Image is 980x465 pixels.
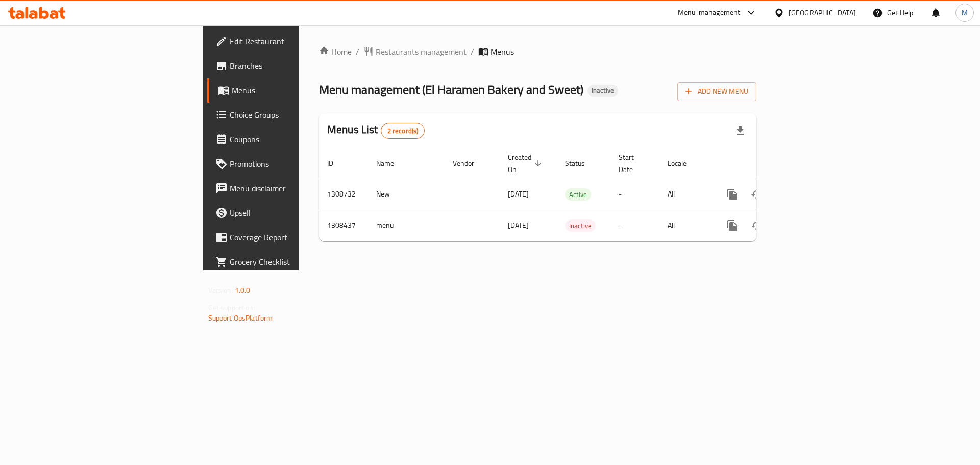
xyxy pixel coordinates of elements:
span: Promotions [230,158,359,170]
td: All [659,210,712,241]
span: Coverage Report [230,231,359,243]
span: Vendor [453,157,487,169]
a: Choice Groups [207,103,367,127]
li: / [471,45,474,58]
table: enhanced table [319,148,826,241]
div: Active [565,188,591,201]
button: Change Status [745,182,769,207]
a: Coverage Report [207,225,367,250]
span: Inactive [587,86,618,95]
span: 1.0.0 [235,284,251,297]
div: Export file [728,118,752,143]
a: Promotions [207,152,367,176]
span: Version: [208,284,233,297]
span: [DATE] [508,218,529,232]
span: Menu management ( El Haramen Bakery and Sweet ) [319,78,583,101]
span: Status [565,157,598,169]
a: Upsell [207,201,367,225]
span: Active [565,189,591,201]
button: Add New Menu [677,82,756,101]
a: Coupons [207,127,367,152]
span: Created On [508,151,545,176]
span: Inactive [565,220,596,232]
div: Menu-management [678,7,741,19]
span: Choice Groups [230,109,359,121]
nav: breadcrumb [319,45,756,58]
a: Branches [207,54,367,78]
a: Grocery Checklist [207,250,367,274]
span: Upsell [230,207,359,219]
span: M [962,7,968,18]
span: Restaurants management [376,45,467,58]
a: Menu disclaimer [207,176,367,201]
td: menu [368,210,445,241]
a: Menus [207,78,367,103]
td: - [610,210,659,241]
span: Coupons [230,133,359,145]
span: Branches [230,60,359,72]
span: Add New Menu [685,85,748,98]
span: Locale [668,157,700,169]
span: [DATE] [508,187,529,201]
th: Actions [712,148,826,179]
td: New [368,179,445,210]
div: Inactive [587,85,618,97]
span: Get support on: [208,301,255,314]
td: All [659,179,712,210]
span: ID [327,157,347,169]
span: Menus [232,84,359,96]
a: Support.OpsPlatform [208,311,273,325]
h2: Menus List [327,122,425,139]
a: Restaurants management [363,45,467,58]
span: Menu disclaimer [230,182,359,194]
td: - [610,179,659,210]
span: Menus [491,45,514,58]
button: more [720,182,745,207]
div: [GEOGRAPHIC_DATA] [789,7,856,18]
span: Name [376,157,407,169]
span: Grocery Checklist [230,256,359,268]
button: more [720,213,745,238]
a: Edit Restaurant [207,29,367,54]
span: Start Date [619,151,647,176]
span: Edit Restaurant [230,35,359,47]
div: Total records count [381,123,425,139]
button: Change Status [745,213,769,238]
span: 2 record(s) [381,126,425,136]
